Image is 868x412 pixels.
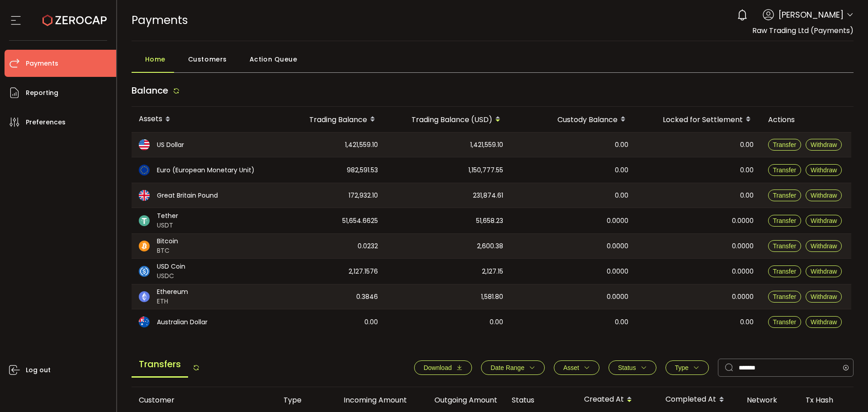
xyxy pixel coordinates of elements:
[139,241,150,251] img: btc_portfolio.svg
[778,9,844,21] span: [PERSON_NAME]
[806,139,842,151] button: Withdraw
[607,216,628,226] span: 0.0000
[773,242,797,250] span: Transfer
[768,189,802,201] button: Transfer
[424,364,452,371] span: Download
[806,164,842,176] button: Withdraw
[577,392,658,407] div: Created At
[157,140,184,150] span: US Dollar
[349,266,378,277] span: 2,127.1576
[347,165,378,175] span: 982,591.53
[607,292,628,302] span: 0.0000
[740,395,798,405] div: Network
[732,241,754,251] span: 0.0000
[740,165,754,175] span: 0.00
[607,266,628,277] span: 0.0000
[139,266,150,277] img: usdc_portfolio.svg
[157,191,218,200] span: Great Britain Pound
[477,241,503,251] span: 2,600.38
[157,271,185,281] span: USDC
[132,112,272,127] div: Assets
[26,116,66,129] span: Preferences
[505,395,577,405] div: Status
[414,395,505,405] div: Outgoing Amount
[554,360,599,375] button: Asset
[768,240,802,252] button: Transfer
[414,360,472,375] button: Download
[732,292,754,302] span: 0.0000
[26,57,58,70] span: Payments
[145,50,165,68] span: Home
[385,112,510,127] div: Trading Balance (USD)
[345,140,378,150] span: 1,421,559.10
[763,314,868,412] iframe: Chat Widget
[139,190,150,201] img: gbp_portfolio.svg
[768,265,802,277] button: Transfer
[761,114,851,125] div: Actions
[482,266,503,277] span: 2,127.15
[272,112,385,127] div: Trading Balance
[768,164,802,176] button: Transfer
[473,190,503,201] span: 231,874.61
[26,364,51,377] span: Log out
[139,165,150,175] img: eur_portfolio.svg
[563,364,579,371] span: Asset
[752,25,854,36] span: Raw Trading Ltd (Payments)
[806,240,842,252] button: Withdraw
[157,237,178,246] span: Bitcoin
[132,352,188,378] span: Transfers
[132,395,276,405] div: Customer
[773,293,797,300] span: Transfer
[157,317,208,327] span: Australian Dollar
[768,215,802,227] button: Transfer
[811,141,837,148] span: Withdraw
[636,112,761,127] div: Locked for Settlement
[139,317,150,327] img: aud_portfolio.svg
[364,317,378,327] span: 0.00
[773,268,797,275] span: Transfer
[491,364,524,371] span: Date Range
[665,360,709,375] button: Type
[358,241,378,251] span: 0.0232
[510,112,636,127] div: Custody Balance
[658,392,740,407] div: Completed At
[806,265,842,277] button: Withdraw
[732,216,754,226] span: 0.0000
[607,241,628,251] span: 0.0000
[157,287,188,297] span: Ethereum
[26,86,58,99] span: Reporting
[139,291,150,302] img: eth_portfolio.svg
[811,242,837,250] span: Withdraw
[157,297,188,306] span: ETH
[157,211,178,221] span: Tether
[476,216,503,226] span: 51,658.23
[615,317,628,327] span: 0.00
[615,190,628,201] span: 0.00
[490,317,503,327] span: 0.00
[356,292,378,302] span: 0.3846
[468,165,503,175] span: 1,150,777.55
[324,395,414,405] div: Incoming Amount
[276,395,324,405] div: Type
[806,215,842,227] button: Withdraw
[157,262,185,271] span: USD Coin
[811,268,837,275] span: Withdraw
[349,190,378,201] span: 172,932.10
[470,140,503,150] span: 1,421,559.10
[773,192,797,199] span: Transfer
[139,215,150,226] img: usdt_portfolio.svg
[768,291,802,303] button: Transfer
[811,192,837,199] span: Withdraw
[481,292,503,302] span: 1,581.80
[806,189,842,201] button: Withdraw
[811,166,837,174] span: Withdraw
[157,246,178,256] span: BTC
[773,217,797,224] span: Transfer
[157,166,255,175] span: Euro (European Monetary Unit)
[132,12,188,28] span: Payments
[773,141,797,148] span: Transfer
[740,317,754,327] span: 0.00
[740,140,754,150] span: 0.00
[609,360,656,375] button: Status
